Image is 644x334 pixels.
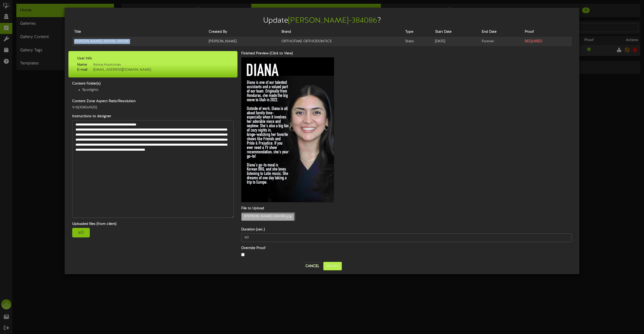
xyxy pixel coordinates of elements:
td: Static [403,37,433,46]
th: Created By [207,27,279,37]
strong: Name [77,63,87,67]
button: Cancel [302,262,322,270]
td: [PERSON_NAME]-384086 - 384086 [72,37,207,46]
label: Override Proof [237,246,576,251]
li: Spotlights [82,88,234,93]
label: Uploaded files (from client) [68,222,237,227]
td: [DATE] [433,37,480,46]
span: [EMAIL_ADDRESS][DOMAIN_NAME] [87,68,151,72]
td: Forever [480,37,523,46]
td: REQUIRED [523,37,572,46]
strong: E-mail [77,68,87,72]
span: [PERSON_NAME]-384086 [288,17,377,25]
label: Content Folder(s) [68,81,237,86]
th: Brand [279,27,403,37]
h2: Update ? [72,17,572,25]
label: File to Upload [237,206,576,211]
div: # 0 [72,228,90,237]
button: Update [323,262,342,270]
span: Kenna Huntsman [87,63,121,67]
td: [PERSON_NAME] [207,37,279,46]
label: Content Zone Aspect Ratio/Resolution [68,99,237,104]
th: Start Date [433,27,480,37]
label: Instructions to designer [68,114,237,119]
img: 1e325b87-3d82-41f3-b2f2-a3fda38f10c0.jpg [241,57,334,202]
div: 9:16 ( 1080x1920 ) [68,105,237,110]
th: Type [403,27,433,37]
label: User Info [73,56,232,61]
th: Title [72,27,207,37]
th: Proof [523,27,572,37]
label: Duration (sec.) [237,227,576,232]
label: Finished Preview (Click to View) [237,51,576,56]
td: ORTHOTIME ORTHODONTICS [279,37,403,46]
th: End Date [480,27,523,37]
